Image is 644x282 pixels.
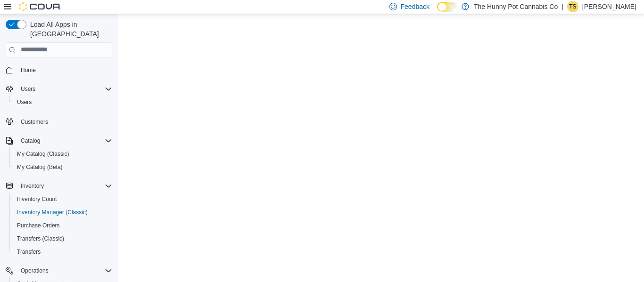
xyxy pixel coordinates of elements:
button: Operations [17,265,52,276]
p: [PERSON_NAME] [582,1,636,12]
input: Dark Mode [437,2,457,12]
a: Users [13,97,35,108]
span: Operations [17,265,112,276]
button: My Catalog (Beta) [9,161,116,174]
button: Customers [2,114,116,128]
span: Catalog [21,137,40,145]
span: Catalog [17,135,112,146]
span: Inventory [21,182,44,190]
span: My Catalog (Beta) [17,163,63,171]
a: Purchase Orders [13,220,64,231]
span: Inventory [17,180,112,192]
span: Dark Mode [437,12,438,12]
span: Users [17,98,32,106]
p: | [561,1,563,12]
button: Inventory Manager (Classic) [9,206,116,219]
button: My Catalog (Classic) [9,147,116,161]
button: Users [2,82,116,96]
span: Users [21,85,35,93]
span: TS [569,1,576,12]
button: Inventory [17,180,48,192]
button: Inventory [2,179,116,193]
span: Customers [21,118,48,126]
span: My Catalog (Classic) [17,150,69,158]
button: Home [2,63,116,77]
span: Purchase Orders [17,222,60,229]
span: Inventory Manager (Classic) [17,209,88,216]
div: Tash Slothouber [567,1,578,12]
span: Operations [21,267,49,274]
span: Home [21,66,36,74]
a: Home [17,64,40,76]
button: Transfers [9,245,116,258]
span: My Catalog (Beta) [13,161,112,173]
button: Users [17,83,39,95]
span: Inventory Count [17,195,57,203]
span: Load All Apps in [GEOGRAPHIC_DATA] [26,20,112,39]
button: Purchase Orders [9,219,116,232]
span: Inventory Count [13,193,112,205]
span: Feedback [401,2,429,11]
button: Catalog [2,134,116,147]
p: The Hunny Pot Cannabis Co [474,1,558,12]
span: Transfers [17,248,41,256]
button: Catalog [17,135,44,146]
a: Transfers [13,246,44,258]
a: Customers [17,116,52,128]
a: Inventory Manager (Classic) [13,207,91,218]
a: Inventory Count [13,193,61,205]
span: My Catalog (Classic) [13,148,112,160]
span: Transfers (Classic) [13,233,112,244]
span: Home [17,64,112,76]
span: Customers [17,115,112,127]
a: My Catalog (Beta) [13,161,66,173]
span: Users [13,97,112,108]
a: Transfers (Classic) [13,233,68,244]
button: Users [9,96,116,109]
button: Operations [2,264,116,277]
span: Users [17,83,112,95]
span: Purchase Orders [13,220,112,231]
span: Inventory Manager (Classic) [13,207,112,218]
img: Cova [19,2,61,11]
span: Transfers (Classic) [17,235,64,242]
button: Transfers (Classic) [9,232,116,245]
span: Transfers [13,246,112,258]
a: My Catalog (Classic) [13,148,73,160]
button: Inventory Count [9,193,116,206]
